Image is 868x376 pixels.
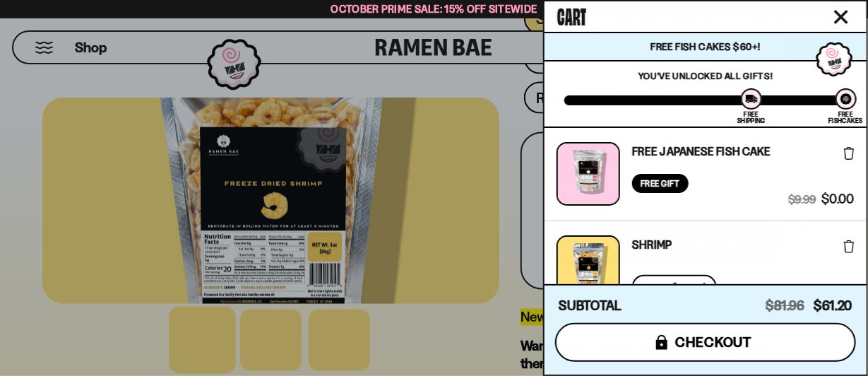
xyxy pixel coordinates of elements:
span: checkout [675,334,752,350]
span: 1 [663,281,686,293]
div: Free Fishcakes [828,111,863,124]
span: Cart [557,1,586,29]
span: $61.20 [814,298,852,314]
button: Close cart [831,6,852,28]
span: $9.99 [788,193,816,206]
span: $0.00 [821,193,855,206]
span: October Prime Sale: 15% off Sitewide [331,2,537,16]
p: You've unlocked all gifts! [564,70,847,81]
a: Shrimp [632,239,672,250]
h4: Subtotal [559,299,622,313]
a: Free Japanese Fish Cake [632,146,771,157]
div: Free Shipping [737,111,765,124]
div: Free Gift [632,174,689,193]
span: $81.96 [766,298,804,314]
button: checkout [555,323,856,362]
span: Free Fish Cakes $60+! [650,40,760,53]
